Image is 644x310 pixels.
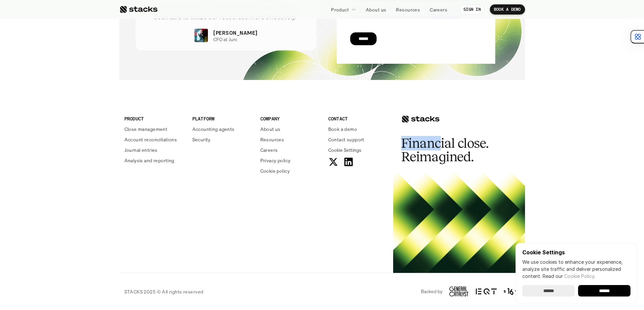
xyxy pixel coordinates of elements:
[124,157,174,164] p: Analysis and reporting
[260,136,320,143] a: Resources
[260,167,290,174] p: Cookie policy
[396,6,420,13] p: Resources
[124,125,184,133] a: Close management
[328,146,361,153] button: Cookie Trigger
[328,125,357,133] p: Book a demo
[124,136,184,143] a: Account reconciliations
[124,157,184,164] a: Analysis and reporting
[260,157,320,164] a: Privacy policy
[260,115,320,122] p: COMPANY
[366,6,386,13] p: About us
[494,7,521,12] p: BOOK A DEMO
[362,3,390,16] a: About us
[490,4,525,15] a: BOOK A DEMO
[260,125,281,133] p: About us
[124,288,204,295] p: STACKS 2025 © All rights reserved
[124,146,158,153] p: Journal entries
[192,136,211,143] p: Security
[192,136,252,143] a: Security
[260,125,320,133] a: About us
[213,29,257,37] p: [PERSON_NAME]
[260,146,278,153] p: Careers
[564,273,594,279] a: Cookie Policy
[260,167,320,174] a: Cookie policy
[192,125,252,133] a: Accounting agents
[421,289,443,294] p: Backed by
[328,115,388,122] p: CONTACT
[401,137,503,164] h2: Financial close. Reimagined.
[260,136,284,143] p: Resources
[459,4,485,15] a: SIGN IN
[522,258,630,280] p: We use cookies to enhance your experience, analyze site traffic and deliver personalized content.
[124,136,177,143] p: Account reconciliations
[430,6,447,13] p: Careers
[124,115,184,122] p: PRODUCT
[124,125,168,133] p: Close management
[463,7,481,12] p: SIGN IN
[124,146,184,153] a: Journal entries
[192,115,252,122] p: PLATFORM
[426,3,451,16] a: Careers
[80,156,110,161] a: Privacy Policy
[192,125,235,133] p: Accounting agents
[331,6,349,13] p: Product
[522,250,630,255] p: Cookie Settings
[328,136,388,143] a: Contact support
[328,125,388,133] a: Book a demo
[260,157,291,164] p: Privacy policy
[260,146,320,153] a: Careers
[543,273,595,279] span: Read our .
[328,136,364,143] p: Contact support
[392,3,424,16] a: Resources
[328,146,361,153] span: Cookie Settings
[213,37,237,43] p: CFO at Juni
